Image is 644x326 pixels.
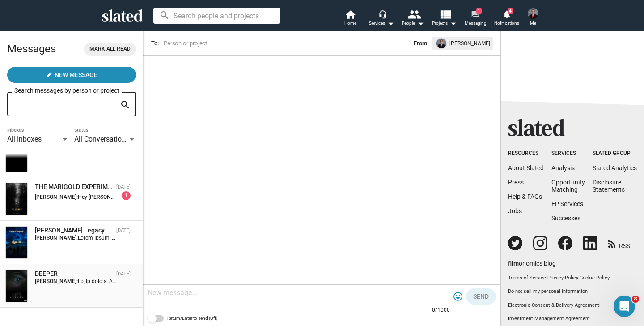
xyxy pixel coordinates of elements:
span: 1 [476,8,482,14]
div: Lara's Legacy [35,226,113,235]
iframe: Intercom live chat [614,296,635,317]
mat-icon: arrow_drop_down [448,18,458,29]
time: [DATE] [116,184,131,190]
div: • 44m ago [54,40,85,50]
button: Do not sell my personal information [508,288,637,295]
div: People [402,18,424,29]
img: Profile image for Jordan [10,64,28,82]
span: All Inboxes [7,135,42,143]
mat-icon: home [345,9,356,20]
div: DEEPER [35,270,113,278]
span: | [578,275,580,281]
a: 1Messaging [460,9,491,29]
div: • [DATE] [54,73,79,83]
a: About Slated [508,164,544,172]
img: Profile image for Team [10,98,28,116]
span: | [546,275,547,281]
img: undefined [436,39,446,48]
mat-icon: arrow_drop_down [415,18,426,29]
span: Home [344,18,356,29]
a: Privacy Policy [547,275,578,281]
a: Electronic Consent & Delivery Agreement [508,302,599,308]
span: All Conversations [74,135,129,143]
div: Services [551,150,585,157]
button: People [397,9,428,29]
div: Jordan [32,140,52,149]
div: • [DATE] [54,239,79,249]
button: Projects [428,9,460,29]
img: THE MARIGOLD EXPERIMENT [6,183,27,215]
mat-icon: create [46,71,53,78]
img: Lara's Legacy [6,227,27,258]
div: Jordan [32,73,52,83]
div: Slated Group [593,150,637,157]
span: Mark all read [89,44,131,54]
div: THE MARIGOLD EXPERIMENT [35,183,113,191]
img: Profile image for Jordan [10,197,28,215]
span: New Message [55,67,97,83]
mat-hint: 0/1000 [432,307,450,314]
button: New Message [7,67,136,83]
img: Profile image for Jordan [10,230,28,248]
a: Slated Analytics [593,164,637,172]
a: DisclosureStatements [593,179,625,193]
span: Notifications [494,18,519,29]
span: | [599,302,601,308]
strong: [PERSON_NAME]: [35,194,78,200]
a: Help & FAQs [508,193,542,200]
span: From: [414,39,428,48]
div: 1 [122,191,131,200]
a: Press [508,179,524,186]
a: Terms of Service [508,275,546,281]
mat-icon: forum [471,10,479,18]
mat-icon: search [120,98,131,112]
input: Search people and projects [153,8,280,24]
strong: [PERSON_NAME]: [35,278,78,284]
img: Profile image for Mitchell [10,164,28,182]
button: Messages [59,244,119,279]
div: Jordan [32,239,52,249]
a: filmonomics blog [508,252,556,268]
a: Jobs [508,207,522,214]
h2: Messages [7,38,56,60]
div: Close [157,4,173,20]
mat-icon: arrow_drop_down [385,18,396,29]
span: Home [21,266,39,272]
span: 8 [632,296,639,303]
img: DEEPER [6,270,27,302]
button: Send [466,288,496,305]
a: Investment Management Agreement [508,316,637,322]
div: Team [32,107,48,116]
div: • [DATE] [50,107,75,116]
div: Services [369,18,394,29]
time: [DATE] [116,227,131,233]
input: Person or project [162,39,310,48]
span: film [508,260,519,267]
a: OpportunityMatching [551,179,585,193]
span: Messaging [465,18,487,29]
span: Projects [432,18,457,29]
button: Send us a message [41,200,138,218]
mat-icon: headset_mic [378,10,386,18]
button: Mark all read [84,43,136,56]
img: Profile image for Jordan [10,31,28,49]
div: • [DATE] [85,173,110,182]
span: Return/Enter to send (Off) [167,313,217,324]
a: Successes [551,214,580,222]
span: Me [530,18,536,29]
span: Send [473,288,489,305]
span: Messages [72,266,106,272]
a: RSS [608,236,630,250]
h1: Messages [66,4,114,19]
span: To: [151,40,159,47]
a: Cookie Policy [580,275,610,281]
mat-icon: tag_faces [453,291,463,302]
a: EP Services [551,200,583,207]
a: Home [335,9,366,29]
div: Jordan [32,206,52,215]
mat-icon: notifications [502,9,511,18]
span: 4 [508,8,513,14]
img: Profile image for Jordan [10,131,28,149]
strong: [PERSON_NAME]: [35,235,78,241]
img: Brian Nall [528,8,538,19]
